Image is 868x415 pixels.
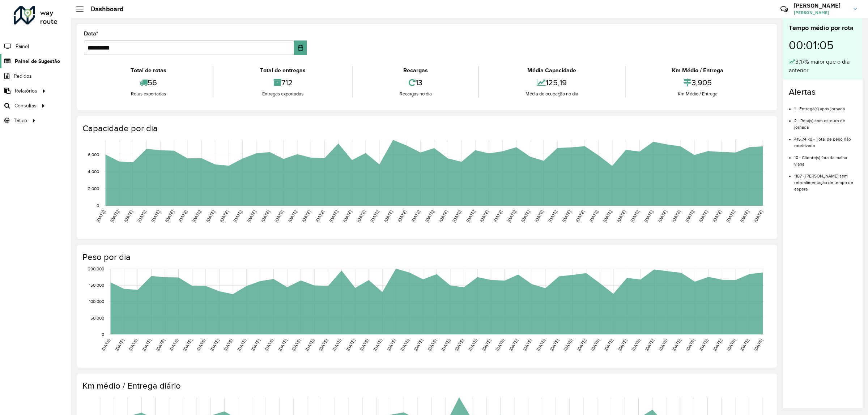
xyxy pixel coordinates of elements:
text: [DATE] [209,338,220,352]
text: [DATE] [386,338,396,352]
text: [DATE] [465,209,476,223]
text: 0 [97,203,99,208]
text: [DATE] [219,209,229,223]
text: [DATE] [602,209,613,223]
text: [DATE] [424,209,435,223]
text: [DATE] [342,209,353,223]
text: [DATE] [671,209,681,223]
text: 4,000 [88,169,99,174]
text: [DATE] [114,338,125,352]
div: Recargas [355,66,476,75]
div: 125,19 [481,75,623,90]
text: [DATE] [356,209,366,223]
text: [DATE] [739,338,750,352]
text: [DATE] [191,209,202,223]
text: [DATE] [182,338,193,352]
button: Choose Date [294,40,307,55]
text: 100,000 [89,299,104,304]
text: [DATE] [454,338,464,352]
div: 00:01:05 [789,33,857,57]
text: [DATE] [630,209,640,223]
text: [DATE] [712,338,723,352]
text: [DATE] [301,209,311,223]
li: 2 - Rota(s) com estouro de jornada [794,112,857,131]
h4: Capacidade por dia [82,123,770,134]
text: [DATE] [603,338,614,352]
div: 13 [355,75,476,90]
text: [DATE] [549,338,559,352]
text: [DATE] [520,209,531,223]
text: [DATE] [644,338,655,352]
text: [DATE] [643,209,654,223]
text: [DATE] [468,338,478,352]
text: [DATE] [345,338,356,352]
text: [DATE] [95,209,106,223]
text: [DATE] [452,209,462,223]
text: [DATE] [141,338,152,352]
text: [DATE] [196,338,206,352]
div: Média de ocupação no dia [481,90,623,98]
text: [DATE] [397,209,407,223]
text: [DATE] [128,338,138,352]
text: [DATE] [616,209,626,223]
text: [DATE] [576,338,587,352]
text: [DATE] [178,209,188,223]
div: 3,17% maior que o dia anterior [789,57,857,75]
text: [DATE] [205,209,216,223]
text: [DATE] [617,338,627,352]
text: [DATE] [246,209,257,223]
text: [DATE] [101,338,111,352]
div: Tempo médio por rota [789,23,857,33]
div: Recargas no dia [355,90,476,98]
text: [DATE] [237,338,247,352]
div: Total de rotas [86,66,211,75]
span: Relatórios [15,87,37,95]
text: [DATE] [287,209,298,223]
span: Pedidos [14,72,32,80]
text: [DATE] [155,338,166,352]
text: [DATE] [438,209,448,223]
text: [DATE] [684,209,695,223]
text: [DATE] [658,338,668,352]
text: [DATE] [522,338,532,352]
h4: Alertas [789,87,857,97]
div: Média Capacidade [481,66,623,75]
text: [DATE] [359,338,369,352]
text: [DATE] [318,338,328,352]
li: 1187 - [PERSON_NAME] sem retroalimentação de tempo de espera [794,167,857,192]
div: Rotas exportadas [86,90,211,98]
text: [DATE] [123,209,133,223]
text: [DATE] [427,338,437,352]
text: [DATE] [291,338,301,352]
text: [DATE] [315,209,325,223]
text: [DATE] [332,338,342,352]
text: [DATE] [150,209,161,223]
text: [DATE] [698,209,709,223]
span: Painel [16,43,29,50]
text: [DATE] [370,209,380,223]
text: [DATE] [508,338,519,352]
div: Km Médio / Entrega [627,66,768,75]
span: Consultas [14,102,37,110]
text: [DATE] [109,209,120,223]
div: Km Médio / Entrega [627,90,768,98]
text: [DATE] [250,338,261,352]
div: Total de entregas [215,66,350,75]
text: [DATE] [575,209,585,223]
text: [DATE] [413,338,424,352]
text: 6,000 [88,153,99,157]
a: Contato Rápido [776,1,792,17]
text: [DATE] [328,209,339,223]
text: [DATE] [753,338,763,352]
text: [DATE] [164,209,175,223]
span: Tático [14,117,27,124]
text: [DATE] [726,209,736,223]
text: [DATE] [536,338,546,352]
text: 200,000 [88,266,104,271]
h2: Dashboard [84,5,124,13]
text: [DATE] [260,209,271,223]
div: 3,905 [627,75,768,90]
text: [DATE] [223,338,233,352]
span: Painel de Sugestão [15,57,60,65]
text: [DATE] [137,209,147,223]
